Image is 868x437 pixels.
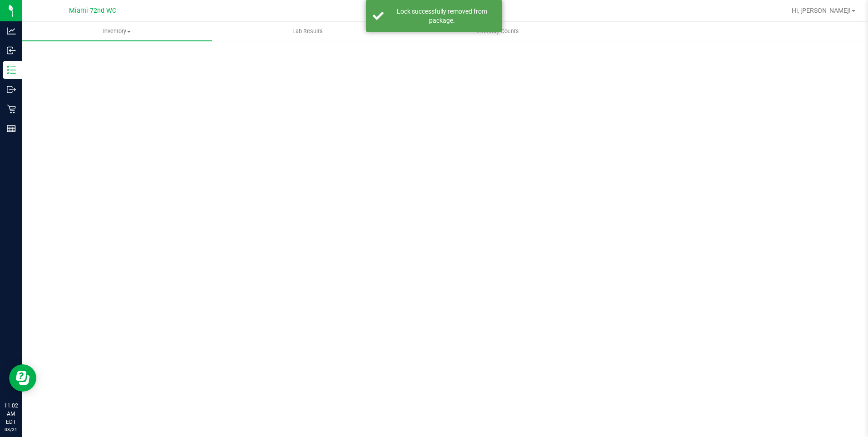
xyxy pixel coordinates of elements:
[69,7,116,15] span: Miami 72nd WC
[7,65,16,74] inline-svg: Inventory
[212,22,402,41] a: Lab Results
[389,7,495,25] div: Lock successfully removed from package.
[9,364,36,392] iframe: Resource center
[7,26,16,35] inline-svg: Analytics
[280,27,335,35] span: Lab Results
[4,402,18,426] p: 11:02 AM EDT
[7,124,16,133] inline-svg: Reports
[22,27,212,35] span: Inventory
[7,104,16,114] inline-svg: Retail
[7,46,16,55] inline-svg: Inbound
[22,22,212,41] a: Inventory
[7,85,16,94] inline-svg: Outbound
[792,7,851,14] span: Hi, [PERSON_NAME]!
[4,426,18,433] p: 08/21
